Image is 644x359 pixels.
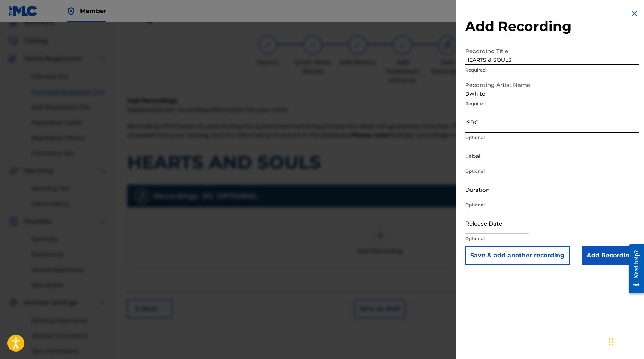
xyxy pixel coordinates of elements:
[465,18,639,35] h2: Add Recording
[465,168,639,175] p: Optional
[465,67,639,73] p: Required
[609,331,613,353] div: Drag
[80,7,106,15] span: Member
[607,323,644,359] iframe: Chat Widget
[67,7,76,16] img: Top Rightsholder
[465,235,639,242] p: Optional
[465,134,639,141] p: Optional
[465,100,639,107] p: Required
[582,246,639,265] input: Add Recording
[465,246,570,265] button: Save & add another recording
[465,202,639,208] p: Optional
[9,6,38,16] img: MLC Logo
[623,239,644,299] iframe: Resource Center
